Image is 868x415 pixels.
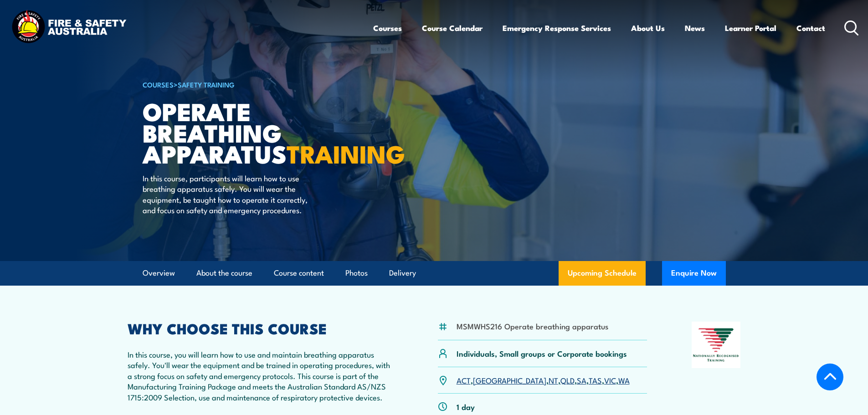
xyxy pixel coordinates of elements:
[457,375,630,385] p: , , , , , , ,
[559,261,646,286] a: Upcoming Schedule
[143,100,368,164] h1: Operate Breathing Apparatus
[422,16,483,40] a: Course Calendar
[685,16,705,40] a: News
[128,349,394,402] p: In this course, you will learn how to use and maintain breathing apparatus safely. You'll wear th...
[457,374,471,385] a: ACT
[178,79,235,89] a: Safety Training
[457,348,627,359] p: Individuals, Small groups or Corporate bookings
[618,374,630,385] a: WA
[274,261,324,285] a: Course content
[503,16,611,40] a: Emergency Response Services
[725,16,776,40] a: Learner Portal
[128,322,394,334] h2: WHY CHOOSE THIS COURSE
[577,374,586,385] a: SA
[143,173,309,215] p: In this course, participants will learn how to use breathing apparatus safely. You will wear the ...
[143,79,368,90] h6: >
[662,261,726,286] button: Enquire Now
[604,374,616,385] a: VIC
[796,16,825,40] a: Contact
[345,261,368,285] a: Photos
[457,321,608,331] li: MSMWHS216 Operate breathing apparatus
[692,322,741,368] img: Nationally Recognised Training logo.
[287,134,405,172] strong: TRAINING
[196,261,252,285] a: About the course
[549,374,558,385] a: NT
[589,374,602,385] a: TAS
[373,16,402,40] a: Courses
[473,374,546,385] a: [GEOGRAPHIC_DATA]
[560,374,575,385] a: QLD
[143,79,174,89] a: COURSES
[457,401,475,412] p: 1 day
[389,261,416,285] a: Delivery
[143,261,175,285] a: Overview
[631,16,665,40] a: About Us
